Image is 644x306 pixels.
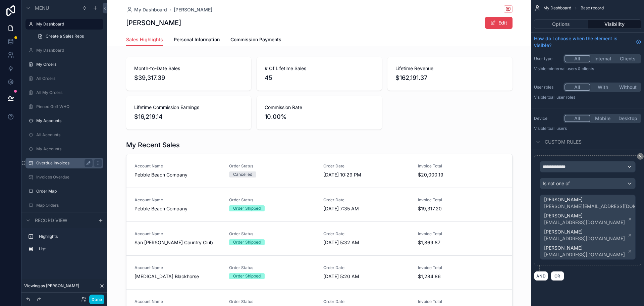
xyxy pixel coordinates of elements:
span: [PERSON_NAME] [544,228,625,235]
span: Create a Sales Reps [46,34,84,39]
span: Menu [35,5,49,11]
span: All user roles [551,95,575,100]
a: Personal Information [174,34,220,47]
span: [PERSON_NAME] [544,245,625,251]
p: Visible to [534,126,641,131]
button: All [565,84,590,91]
span: Commission Payments [230,36,281,43]
div: scrollable content [21,228,107,261]
span: Record view [35,217,67,224]
a: My Dashboard [126,6,167,13]
span: Internal users & clients [551,66,594,71]
label: Device [534,116,561,121]
label: My Accounts [36,118,99,123]
label: My Accounts [36,146,99,152]
span: Sales Highlights [126,36,163,43]
button: Options [534,19,588,29]
button: OR [551,271,564,281]
span: [EMAIL_ADDRESS][DOMAIN_NAME] [544,219,625,226]
label: All Orders [36,76,99,81]
button: Without [615,84,640,91]
button: Internal [590,55,615,62]
span: [EMAIL_ADDRESS][DOMAIN_NAME] [544,251,625,258]
button: Clients [615,55,640,62]
button: All [565,55,590,62]
p: Visible to [534,66,641,71]
label: Invoices Overdue [36,174,99,180]
label: User type [534,56,561,61]
label: My Dashboard [36,48,99,53]
button: Edit [485,17,513,29]
p: Visible to [534,95,641,100]
span: My Dashboard [543,5,571,11]
label: Pinned Golf WHQ [36,104,99,109]
button: Desktop [615,115,640,122]
label: User roles [534,85,561,90]
span: Custom rules [545,139,582,145]
label: Order Map [36,189,99,194]
span: My Dashboard [134,6,167,13]
button: AND [534,271,548,281]
label: My Dashboard [36,21,99,27]
a: Sales Highlights [126,34,163,46]
button: Mobile [590,115,615,122]
a: Commission Payments [230,34,281,47]
label: Overdue Invoices [36,160,90,166]
button: Visibility [588,19,642,29]
span: How do I choose when the element is visible? [534,35,633,49]
span: OR [553,273,562,278]
span: Base record [581,5,604,11]
span: all users [551,126,567,131]
button: Is not one of [540,178,636,189]
button: All [565,115,590,122]
button: Done [89,295,104,304]
button: [PERSON_NAME][PERSON_NAME][EMAIL_ADDRESS][DOMAIN_NAME][PERSON_NAME][EMAIL_ADDRESS][DOMAIN_NAME][P... [540,195,636,260]
span: Personal Information [174,36,220,43]
span: [PERSON_NAME] [544,212,625,219]
label: All Accounts [36,132,99,138]
a: How do I choose when the element is visible? [534,35,641,49]
a: [PERSON_NAME] [174,6,212,13]
label: Highlights [39,234,98,239]
span: Is not one of [543,180,570,187]
a: Create a Sales Reps [34,31,103,42]
label: My Orders [36,62,99,67]
span: Viewing as [PERSON_NAME] [24,283,79,289]
label: Map Orders [36,203,99,208]
button: With [590,84,615,91]
label: All My Orders [36,90,99,95]
label: List [39,246,98,252]
h1: [PERSON_NAME] [126,18,181,28]
span: [EMAIL_ADDRESS][DOMAIN_NAME] [544,235,625,242]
